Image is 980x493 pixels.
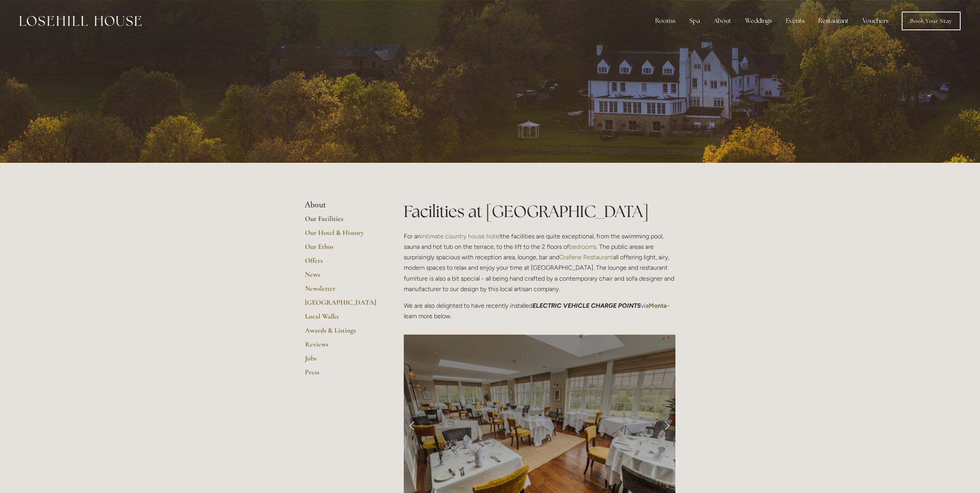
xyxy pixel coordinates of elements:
[780,13,811,29] div: Events
[658,414,675,437] a: Next Slide
[305,354,379,368] a: Jobs
[708,13,737,29] div: About
[683,13,706,29] div: Spa
[19,16,141,26] img: Losehill House
[404,414,421,437] a: Previous Slide
[559,253,613,261] a: Grafene Restaurant
[812,13,855,29] div: Restaurant
[404,200,675,223] h1: Facilities at [GEOGRAPHIC_DATA]
[305,214,379,228] a: Our Facilities
[305,298,379,312] a: [GEOGRAPHIC_DATA]
[305,326,379,340] a: Awards & Listings
[739,13,778,29] div: Weddings
[305,228,379,242] a: Our Hotel & History
[305,340,379,354] a: Reviews
[421,233,500,240] a: intimate country house hotel
[305,368,379,382] a: Press
[305,284,379,298] a: Newsletter
[305,270,379,284] a: News
[649,13,682,29] div: Rooms
[305,200,379,210] li: About
[305,256,379,270] a: Offers
[856,13,895,29] a: Vouchers
[305,312,379,326] a: Local Walks
[902,12,961,30] a: Book Your Stay
[305,242,379,256] a: Our Ethos
[569,243,596,250] a: bedrooms
[404,300,675,321] p: We are also delighted to have recently installed via - learn more below.
[532,302,641,309] em: ELECTRIC VEHICLE CHARGE POINTS
[404,231,675,294] p: For an the facilities are quite exceptional, from the swimming pool, sauna and hot tub on the ter...
[649,302,667,309] a: Monta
